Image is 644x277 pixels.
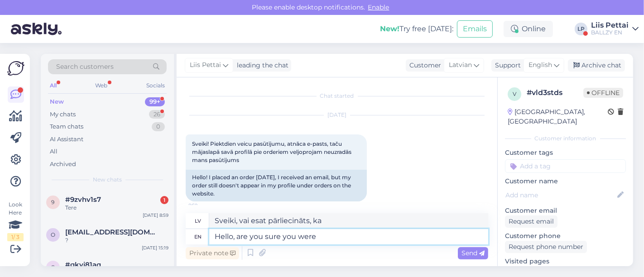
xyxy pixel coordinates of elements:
[505,177,626,186] p: Customer name
[491,61,521,70] div: Support
[505,241,587,253] div: Request phone number
[65,236,168,244] div: ?
[152,122,165,131] div: 0
[505,257,626,266] p: Visited pages
[575,23,587,35] div: LP
[505,159,626,173] input: Add a tag
[65,204,168,212] div: Tere
[505,215,557,228] div: Request email
[527,87,583,98] div: # vld3stds
[505,206,626,215] p: Customer email
[48,80,58,91] div: All
[591,22,639,36] a: Liis PettaiBALLZY EN
[186,92,488,100] div: Chat started
[144,80,167,91] div: Socials
[505,231,626,241] p: Customer phone
[149,110,165,119] div: 26
[160,196,168,204] div: 1
[461,249,485,257] span: Send
[50,160,76,169] div: Archived
[51,231,55,238] span: o
[142,244,168,251] div: [DATE] 15:19
[50,135,83,144] div: AI Assistant
[508,107,608,126] div: [GEOGRAPHIC_DATA], [GEOGRAPHIC_DATA]
[505,134,626,143] div: Customer information
[50,147,58,156] div: All
[65,261,101,269] span: #gkvi81aq
[7,233,24,241] div: 1 / 3
[380,24,399,33] b: New!
[406,61,441,70] div: Customer
[188,202,222,209] span: 8:59
[186,111,488,119] div: [DATE]
[591,22,629,29] div: Liis Pettai
[50,122,83,131] div: Team chats
[457,20,493,38] button: Emails
[56,62,114,72] span: Search customers
[513,91,516,97] span: v
[583,88,623,98] span: Offline
[505,148,626,158] p: Customer tags
[233,61,288,70] div: leading the chat
[7,61,24,76] img: Askly Logo
[94,80,110,91] div: Web
[50,110,76,119] div: My chats
[380,24,453,34] div: Try free [DATE]:
[209,213,488,229] textarea: Sveiki, vai esat pārliecināts, ka
[50,97,64,106] div: New
[195,229,202,244] div: en
[365,3,392,11] span: Enable
[7,201,24,241] div: Look Here
[529,60,552,70] span: English
[145,97,165,106] div: 99+
[591,29,629,36] div: BALLZY EN
[504,21,553,37] div: Online
[186,170,367,201] div: Hello! I placed an order [DATE], I received an email, but my order still doesn't appear in my pro...
[51,264,55,271] span: g
[209,229,488,244] textarea: Hello, are you sure you wer
[568,59,625,72] div: Archive chat
[505,190,615,200] input: Add name
[93,176,122,184] span: New chats
[190,60,221,70] span: Liis Pettai
[52,199,55,205] span: 9
[195,213,202,229] div: lv
[449,60,472,70] span: Latvian
[186,247,239,259] div: Private note
[143,212,168,219] div: [DATE] 8:59
[65,228,159,236] span: oskar.koop10@gmail.com
[192,140,353,163] span: Sveiki! Piektdien veicu pasūtījumu, atnāca e-pasts, taču mājaslapā savā profilā pie orderiem velj...
[65,196,101,204] span: #9zvhv1s7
